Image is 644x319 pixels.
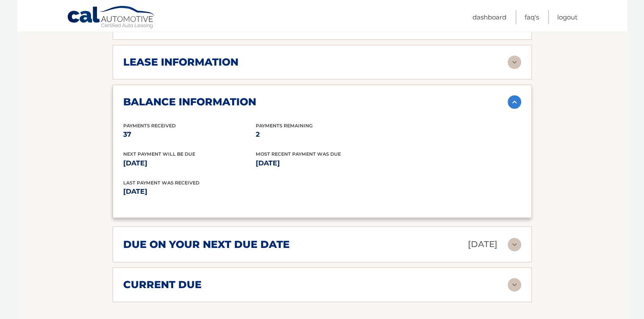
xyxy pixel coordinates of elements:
span: Payments Remaining [256,123,312,129]
p: 2 [256,129,388,140]
a: FAQ's [525,10,539,24]
span: Last Payment was received [123,180,199,186]
p: [DATE] [256,157,388,169]
img: accordion-rest.svg [508,238,521,251]
h2: current due [123,278,202,291]
a: Cal Automotive [67,5,156,30]
span: Payments Received [123,123,176,129]
h2: due on your next due date [123,238,290,251]
img: accordion-active.svg [508,95,521,109]
p: 37 [123,129,256,140]
a: Dashboard [473,10,506,24]
span: Next Payment will be due [123,151,195,157]
h2: lease information [123,56,238,69]
img: accordion-rest.svg [508,55,521,69]
h2: balance information [123,96,256,108]
p: [DATE] [123,186,322,198]
p: [DATE] [468,237,498,252]
img: accordion-rest.svg [508,278,521,291]
p: [DATE] [123,157,256,169]
span: Most Recent Payment Was Due [256,151,341,157]
a: Logout [557,10,578,24]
